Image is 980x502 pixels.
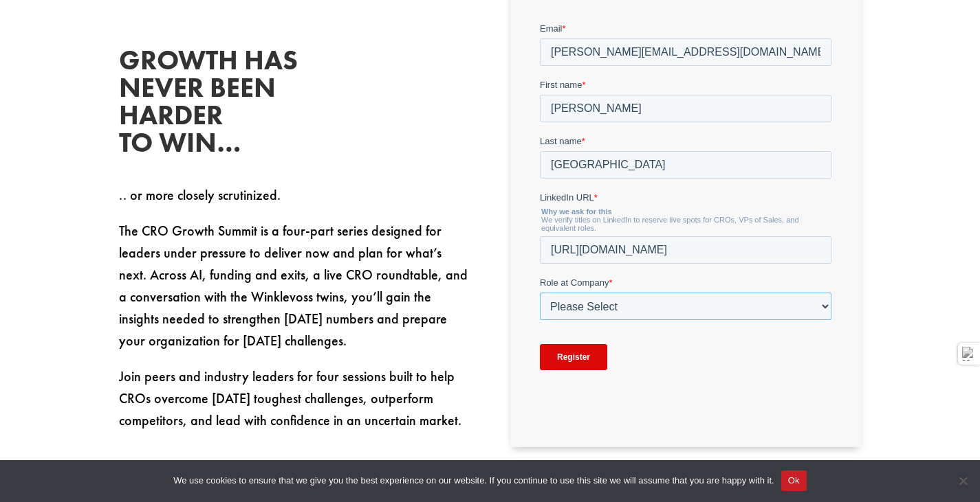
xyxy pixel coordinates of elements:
span: .. or more closely scrutinized. [119,186,281,204]
span: No [956,474,970,488]
span: We use cookies to ensure that we give you the best experience on our website. If you continue to ... [173,474,774,488]
iframe: Form 0 [540,22,831,424]
span: The CRO Growth Summit is a four-part series designed for leaders under pressure to deliver now an... [119,222,468,350]
span: Join peers and industry leaders for four sessions built to help CROs overcome [DATE] toughest cha... [119,367,461,429]
button: Ok [781,470,807,491]
h2: Growth has never been harder to win… [119,47,325,163]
